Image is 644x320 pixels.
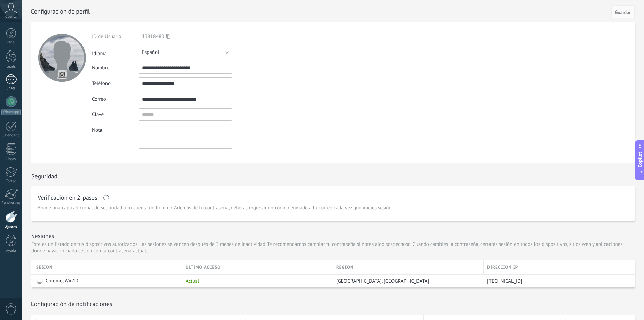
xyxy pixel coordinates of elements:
[1,86,21,91] div: Chats
[142,49,159,56] span: Español
[92,124,139,133] div: Nota
[336,278,429,284] span: [GEOGRAPHIC_DATA], [GEOGRAPHIC_DATA]
[92,48,139,57] div: Idioma
[637,152,643,167] span: Copilot
[31,241,635,254] p: Este es un listado de tus dispositivos autorizados. Las sesiones se vencen después de 3 meses de ...
[333,260,483,274] div: Región
[1,249,21,253] div: Ayuda
[31,232,54,240] h1: Sesiones
[31,300,112,308] h1: Configuración de notificaciones
[611,5,635,18] button: Guardar
[31,172,57,180] h1: Seguridad
[484,260,635,274] div: Dirección IP
[1,157,21,162] div: Listas
[38,205,393,211] span: Añade una capa adicional de seguridad a tu cuenta de Kommo. Además de tu contraseña, deberás ingr...
[92,111,139,118] div: Clave
[92,33,139,40] div: ID de Usuario
[92,65,139,71] div: Nombre
[186,278,199,284] span: Actual
[1,109,21,115] div: WhatsApp
[487,278,522,284] span: [TECHNICAL_ID]
[182,260,333,274] div: último acceso
[5,15,17,19] span: Cuenta
[92,96,139,102] div: Correo
[1,65,21,69] div: Leads
[1,225,21,229] div: Ajustes
[139,46,232,58] button: Español
[484,275,629,287] div: 95.173.216.111
[92,80,139,87] div: Teléfono
[615,10,631,15] span: Guardar
[36,260,182,274] div: Sesión
[333,275,480,287] div: Dallas, United States
[142,33,164,40] span: 13818480
[1,40,21,45] div: Panel
[46,278,78,284] span: Chrome, Win10
[1,133,21,138] div: Calendario
[1,201,21,206] div: Estadísticas
[1,179,21,184] div: Correo
[38,195,97,200] h1: Verificación en 2-pasos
